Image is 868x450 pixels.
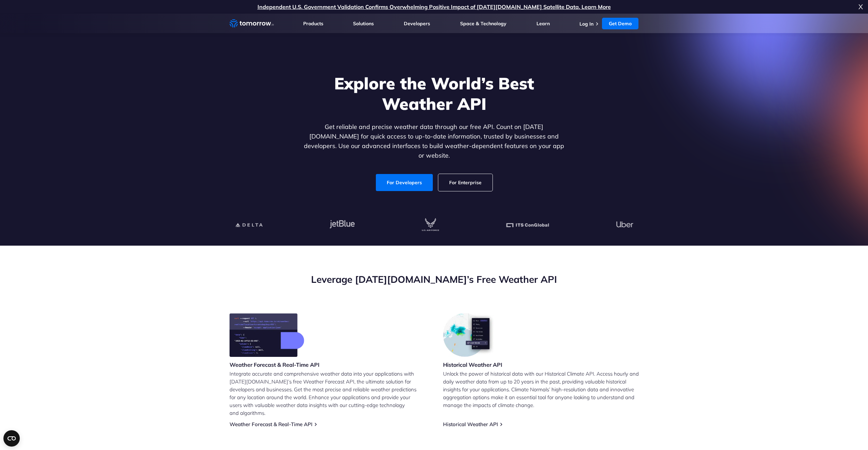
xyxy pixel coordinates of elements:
p: Integrate accurate and comprehensive weather data into your applications with [DATE][DOMAIN_NAME]... [230,370,425,417]
p: Unlock the power of historical data with our Historical Climate API. Access hourly and daily weat... [443,370,639,409]
h3: Weather Forecast & Real-Time API [230,361,320,368]
a: Space & Technology [460,20,506,27]
a: Independent U.S. Government Validation Confirms Overwhelming Positive Impact of [DATE][DOMAIN_NAM... [258,3,611,10]
a: For Developers [376,174,433,191]
a: Solutions [353,20,374,27]
h2: Leverage [DATE][DOMAIN_NAME]’s Free Weather API [230,273,639,286]
h1: Explore the World’s Best Weather API [303,73,566,114]
a: Developers [404,20,430,27]
a: Weather Forecast & Real-Time API [230,421,312,427]
p: Get reliable and precise weather data through our free API. Count on [DATE][DOMAIN_NAME] for quic... [303,122,566,160]
a: Log In [579,21,593,27]
a: Historical Weather API [443,421,498,427]
a: Get Demo [602,18,638,29]
button: Open CMP widget [3,430,20,447]
h3: Historical Weather API [443,361,502,368]
a: Home link [230,18,274,29]
a: Learn [536,20,550,27]
a: For Enterprise [438,174,492,191]
a: Products [303,20,323,27]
